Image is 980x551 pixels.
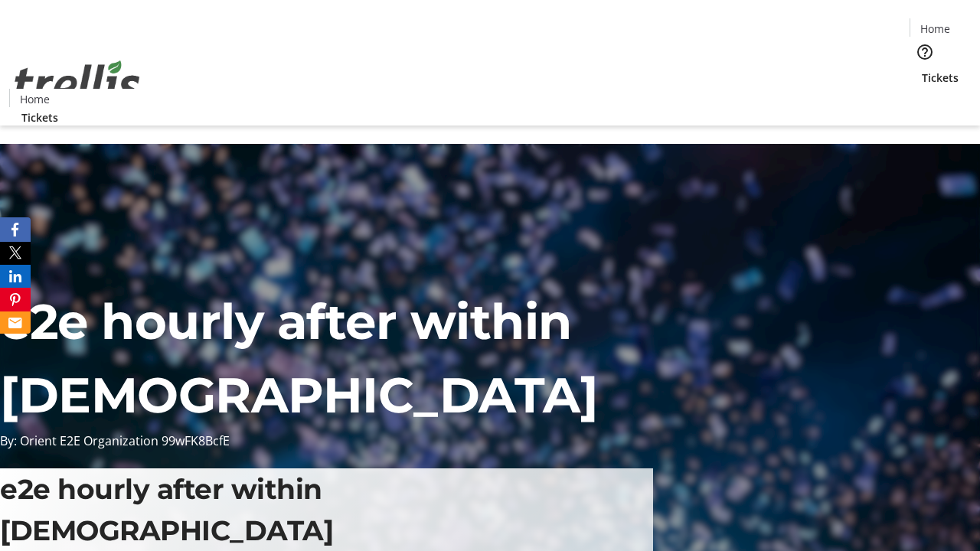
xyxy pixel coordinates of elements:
a: Tickets [910,70,971,86]
span: Tickets [21,109,58,126]
span: Tickets [922,70,959,86]
a: Tickets [9,109,70,126]
span: Home [920,21,950,37]
a: Home [10,91,59,107]
button: Cart [910,86,940,116]
a: Home [910,21,959,37]
span: Home [20,91,50,107]
button: Help [910,37,940,67]
img: Orient E2E Organization 99wFK8BcfE's Logo [9,44,145,120]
